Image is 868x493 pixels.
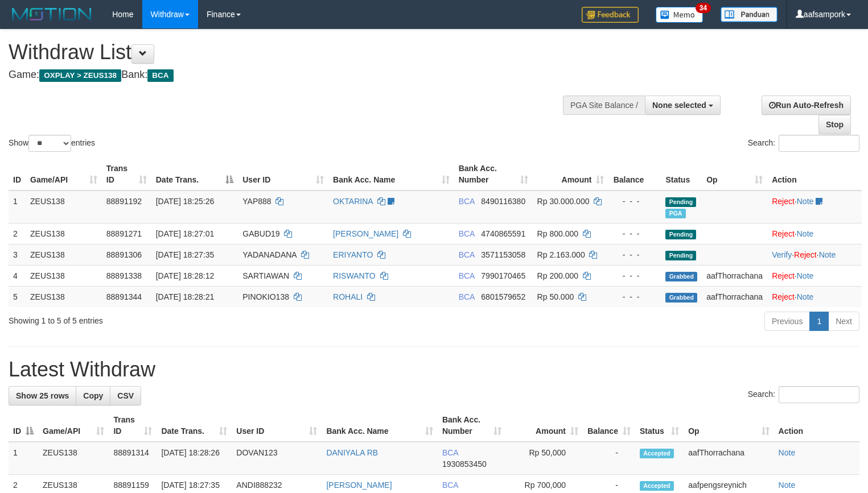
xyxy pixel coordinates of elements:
[9,442,38,475] td: 1
[9,386,76,405] a: Show 25 rows
[232,442,322,475] td: DOVAN123
[459,197,475,206] span: BCA
[106,292,142,301] span: 88891344
[779,135,859,152] input: Search:
[537,292,574,301] span: Rp 50.000
[9,265,26,286] td: 4
[106,229,142,238] span: 88891271
[635,409,684,442] th: Status: activate to sort column ascending
[764,312,810,331] a: Previous
[797,197,814,206] a: Note
[326,448,378,457] a: DANIYALA RB
[106,250,142,259] span: 88891306
[665,251,696,260] span: Pending
[563,96,645,115] div: PGA Site Balance /
[26,265,102,286] td: ZEUS138
[583,442,635,475] td: -
[748,386,859,403] label: Search:
[322,409,437,442] th: Bank Acc. Name: activate to sort column ascending
[506,442,583,475] td: Rp 50,000
[156,292,214,301] span: [DATE] 18:28:21
[9,158,26,190] th: ID
[721,7,778,22] img: panduan.png
[157,409,232,442] th: Date Trans.: activate to sort column ascending
[9,358,859,381] h1: Latest Withdraw
[156,271,214,280] span: [DATE] 18:28:12
[459,250,475,259] span: BCA
[442,480,458,490] span: BCA
[157,442,232,475] td: [DATE] 18:28:26
[442,459,487,469] span: Copy 1930853450 to clipboard
[537,229,578,238] span: Rp 800.000
[794,250,817,259] a: Reject
[661,158,702,190] th: Status
[828,312,859,331] a: Next
[117,391,134,400] span: CSV
[506,409,583,442] th: Amount: activate to sort column ascending
[481,271,525,280] span: Copy 7990170465 to clipboard
[582,7,639,23] img: Feedback.jpg
[106,271,142,280] span: 88891338
[702,286,767,307] td: aafThorrachana
[459,292,475,301] span: BCA
[772,250,792,259] a: Verify
[9,6,95,23] img: MOTION_logo.png
[156,250,214,259] span: [DATE] 18:27:35
[640,481,674,491] span: Accepted
[333,229,398,238] a: [PERSON_NAME]
[665,272,697,281] span: Grabbed
[438,409,506,442] th: Bank Acc. Number: activate to sort column ascending
[151,158,238,190] th: Date Trans.: activate to sort column descending
[684,409,774,442] th: Op: activate to sort column ascending
[106,197,142,206] span: 88891192
[328,158,454,190] th: Bank Acc. Name: activate to sort column ascending
[9,190,26,223] td: 1
[38,409,109,442] th: Game/API: activate to sort column ascending
[613,291,656,303] div: - - -
[481,292,525,301] span: Copy 6801579652 to clipboard
[156,197,214,206] span: [DATE] 18:25:26
[9,310,353,326] div: Showing 1 to 5 of 5 entries
[333,197,373,206] a: OKTARINA
[818,115,851,134] a: Stop
[656,7,704,23] img: Button%20Memo.svg
[696,3,711,13] span: 34
[109,409,157,442] th: Trans ID: activate to sort column ascending
[156,229,214,238] span: [DATE] 18:27:01
[748,135,859,152] label: Search:
[797,292,814,301] a: Note
[772,229,795,238] a: Reject
[9,135,95,152] label: Show entries
[333,271,376,280] a: RISWANTO
[537,250,585,259] span: Rp 2.163.000
[481,229,525,238] span: Copy 4740865591 to clipboard
[26,244,102,265] td: ZEUS138
[779,480,796,490] a: Note
[9,286,26,307] td: 5
[26,223,102,244] td: ZEUS138
[442,448,458,457] span: BCA
[26,286,102,307] td: ZEUS138
[9,409,38,442] th: ID: activate to sort column descending
[242,292,289,301] span: PINOKIO138
[665,230,696,239] span: Pending
[238,158,328,190] th: User ID: activate to sort column ascending
[333,292,363,301] a: ROHALI
[9,69,567,81] h4: Game: Bank:
[613,196,656,207] div: - - -
[16,391,69,400] span: Show 25 rows
[481,197,525,206] span: Copy 8490116380 to clipboard
[583,409,635,442] th: Balance: activate to sort column ascending
[767,265,862,286] td: ·
[459,229,475,238] span: BCA
[242,229,279,238] span: GABUD19
[83,391,103,400] span: Copy
[537,271,578,280] span: Rp 200.000
[533,158,609,190] th: Amount: activate to sort column ascending
[109,442,157,475] td: 88891314
[809,312,829,331] a: 1
[110,386,141,405] a: CSV
[613,270,656,281] div: - - -
[665,293,697,303] span: Grabbed
[779,386,859,403] input: Search:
